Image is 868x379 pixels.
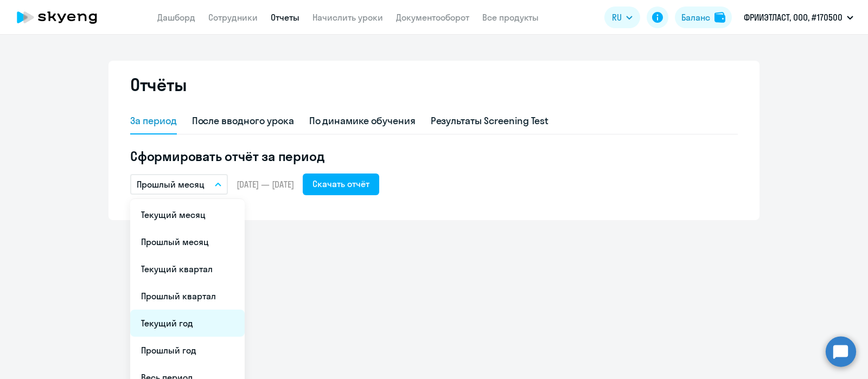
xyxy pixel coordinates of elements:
[130,114,177,128] div: За период
[714,12,725,23] img: balance
[130,147,738,165] h5: Сформировать отчёт за период
[312,177,369,190] div: Скачать отчёт
[271,12,299,23] a: Отчеты
[192,114,294,128] div: После вводного урока
[738,4,859,30] button: ФРИИЭТЛАСТ, ООО, #170500
[309,114,416,128] div: По динамике обучения
[604,7,640,28] button: RU
[137,178,205,191] p: Прошлый месяц
[208,12,258,23] a: Сотрудники
[681,11,710,24] div: Баланс
[303,174,379,195] button: Скачать отчёт
[396,12,469,23] a: Документооборот
[130,174,228,195] button: Прошлый месяц
[482,12,539,23] a: Все продукты
[130,74,187,95] h2: Отчёты
[157,12,195,23] a: Дашборд
[675,7,732,28] button: Балансbalance
[237,178,294,190] span: [DATE] — [DATE]
[431,114,549,128] div: Результаты Screening Test
[612,11,622,24] span: RU
[312,12,383,23] a: Начислить уроки
[744,11,843,24] p: ФРИИЭТЛАСТ, ООО, #170500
